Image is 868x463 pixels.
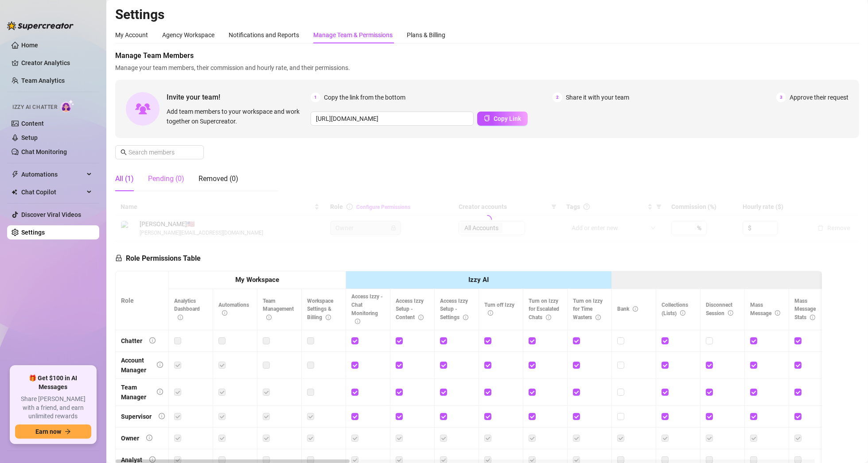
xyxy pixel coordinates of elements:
span: Bank [617,306,638,312]
div: Pending (0) [148,174,184,184]
span: thunderbolt [12,171,19,178]
span: Analytics Dashboard [174,298,200,321]
h2: Settings [115,6,859,23]
span: Collections (Lists) [662,302,688,316]
div: Account Manager [121,355,150,375]
span: Copy the link from the bottom [324,93,405,102]
span: info-circle [355,319,360,324]
span: info-circle [810,315,815,320]
a: Chat Monitoring [21,148,67,155]
a: Settings [21,229,45,236]
span: info-circle [146,435,152,441]
span: info-circle [266,315,272,320]
span: 3 [776,93,786,102]
span: lock [115,255,122,262]
span: info-circle [157,389,163,395]
span: Workspace Settings & Billing [307,298,333,321]
div: Removed (0) [199,174,238,184]
a: Discover Viral Videos [21,211,81,218]
span: info-circle [596,315,601,320]
span: info-circle [463,315,468,320]
span: info-circle [775,310,780,316]
span: copy [484,115,490,121]
input: Search members [128,147,191,157]
a: Home [21,42,38,49]
span: search [121,149,127,155]
span: info-circle [222,310,227,316]
span: Automations [218,302,249,316]
strong: My Workspace [235,276,279,284]
img: AI Chatter [61,100,74,112]
span: Copy Link [494,115,521,122]
span: 2 [553,93,562,102]
img: Chat Copilot [12,189,17,195]
span: info-circle [680,310,685,316]
span: info-circle [326,315,331,320]
span: info-circle [418,315,424,320]
span: info-circle [546,315,551,320]
div: My Account [115,30,148,40]
div: Team Manager [121,382,150,402]
a: Creator Analytics [21,56,92,70]
div: Chatter [121,336,142,346]
button: Earn nowarrow-right [15,424,91,439]
span: Add team members to your workspace and work together on Supercreator. [167,107,307,126]
span: Turn on Izzy for Escalated Chats [529,298,559,321]
h5: Role Permissions Table [115,253,201,264]
div: Supervisor [121,412,152,421]
span: Mass Message Stats [794,298,816,321]
strong: Izzy AI [469,276,489,284]
span: Share [PERSON_NAME] with a friend, and earn unlimited rewards [15,395,91,421]
span: info-circle [728,310,733,316]
span: Earn now [35,428,61,435]
div: All (1) [115,174,134,184]
span: info-circle [149,337,156,343]
span: Share it with your team [566,93,629,102]
div: Notifications and Reports [229,30,299,40]
div: Agency Workspace [162,30,214,40]
a: Content [21,120,44,127]
a: Setup [21,134,38,141]
span: info-circle [178,315,183,320]
span: Approve their request [790,93,849,102]
span: Access Izzy Setup - Settings [440,298,468,321]
th: Role [116,271,169,330]
span: Chat Copilot [21,185,84,199]
span: Access Izzy Setup - Content [396,298,424,321]
button: Copy Link [477,112,528,126]
span: Mass Message [750,302,780,316]
span: Turn on Izzy for Time Wasters [573,298,603,321]
span: info-circle [157,362,163,368]
div: Owner [121,433,139,443]
span: loading [483,215,492,224]
span: info-circle [159,413,165,419]
span: info-circle [633,306,638,312]
span: Turn off Izzy [484,302,514,316]
span: 1 [311,93,320,102]
div: Plans & Billing [407,30,445,40]
span: Disconnect Session [706,302,733,316]
span: arrow-right [65,428,71,435]
span: Team Management [263,298,294,321]
img: logo-BBDzfeDw.svg [7,21,74,30]
span: Manage your team members, their commission and hourly rate, and their permissions. [115,63,859,73]
span: info-circle [149,456,156,463]
span: Access Izzy - Chat Monitoring [351,293,383,325]
span: Invite your team! [167,92,311,103]
span: Izzy AI Chatter [12,103,57,112]
a: Team Analytics [21,77,65,84]
span: Automations [21,167,84,181]
span: info-circle [488,310,493,316]
span: 🎁 Get $100 in AI Messages [15,374,91,391]
div: Manage Team & Permissions [313,30,393,40]
span: Manage Team Members [115,50,859,61]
